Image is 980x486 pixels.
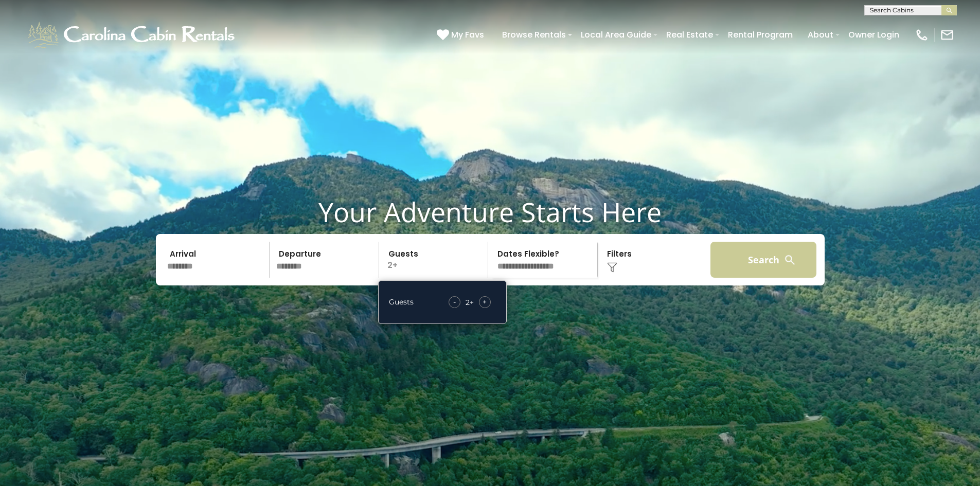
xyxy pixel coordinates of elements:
[483,297,487,307] span: +
[783,254,796,266] img: search-regular-white.png
[466,297,470,308] div: 2
[607,262,617,273] img: filter--v1.png
[26,20,239,50] img: White-1-1-2.png
[453,297,456,307] span: -
[843,26,904,44] a: Owner Login
[451,28,484,41] span: My Favs
[437,28,487,42] a: My Favs
[8,196,972,228] h1: Your Adventure Starts Here
[443,296,496,308] div: +
[710,242,817,278] button: Search
[382,242,488,278] p: 2+
[940,28,954,42] img: mail-regular-white.png
[661,26,718,44] a: Real Estate
[915,28,929,42] img: phone-regular-white.png
[803,26,839,44] a: About
[389,298,414,306] h5: Guests
[576,26,656,44] a: Local Area Guide
[723,26,798,44] a: Rental Program
[497,26,571,44] a: Browse Rentals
